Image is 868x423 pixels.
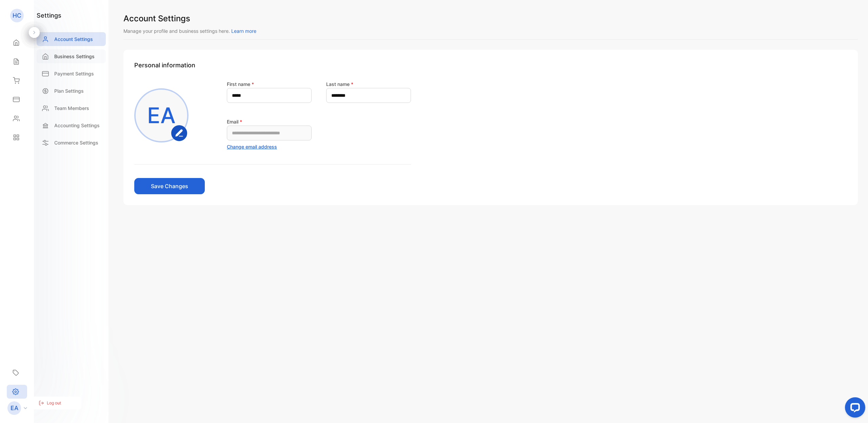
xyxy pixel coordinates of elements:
[123,13,858,25] h1: Account Settings
[37,136,106,150] a: Commerce Settings
[840,395,868,423] iframe: LiveChat chat widget
[37,49,106,63] a: Business Settings
[231,28,256,34] span: Learn more
[31,397,81,409] button: Log out
[37,118,106,132] a: Accounting Settings
[11,404,18,413] p: EA
[134,178,205,194] button: Save Changes
[37,11,61,20] h1: settings
[54,53,95,60] p: Business Settings
[227,143,277,150] button: Change email address
[54,105,89,112] p: Team Members
[37,67,106,81] a: Payment Settings
[54,122,100,129] p: Accounting Settings
[13,11,21,20] p: HC
[54,87,84,94] p: Plan Settings
[37,32,106,46] a: Account Settings
[54,36,93,43] p: Account Settings
[54,139,98,146] p: Commerce Settings
[326,81,353,87] label: Last name
[54,70,94,77] p: Payment Settings
[147,99,176,132] p: EA
[47,400,61,406] p: Log out
[227,119,242,125] label: Email
[37,101,106,115] a: Team Members
[123,27,858,35] p: Manage your profile and business settings here.
[227,81,254,87] label: First name
[37,84,106,98] a: Plan Settings
[134,61,847,70] h1: Personal information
